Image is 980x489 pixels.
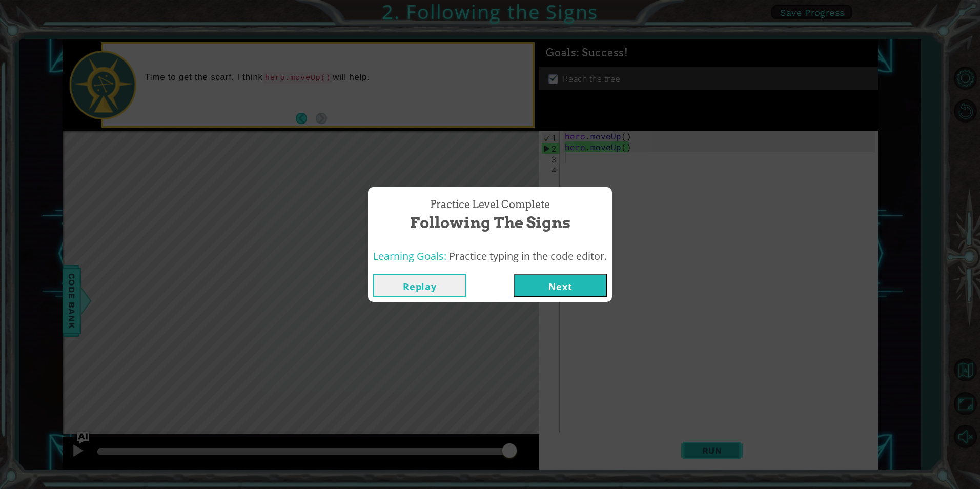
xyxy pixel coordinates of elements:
[430,197,550,212] span: Practice Level Complete
[373,274,466,297] button: Replay
[410,212,570,234] span: Following the Signs
[449,249,607,263] span: Practice typing in the code editor.
[373,249,446,263] span: Learning Goals:
[514,274,607,297] button: Next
